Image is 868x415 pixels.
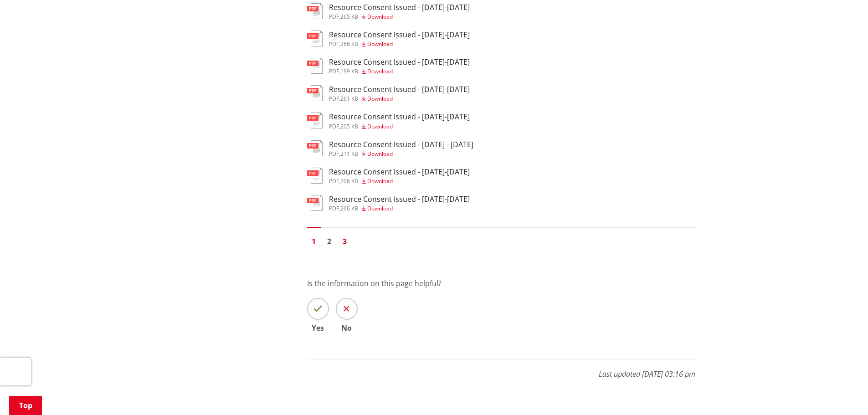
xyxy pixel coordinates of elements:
a: Resource Consent Issued - [DATE] - [DATE] pdf,211 KB Download [307,140,473,157]
h3: Resource Consent Issued - [DATE]-[DATE] [329,113,470,121]
img: document-pdf.svg [307,58,323,74]
div: , [329,14,470,20]
span: pdf [329,95,339,102]
a: Resource Consent Issued - [DATE]-[DATE] pdf,266 KB Download [307,31,470,47]
img: document-pdf.svg [307,85,323,101]
a: Resource Consent Issued - [DATE]-[DATE] pdf,199 KB Download [307,58,470,74]
span: Download [367,177,393,185]
a: Go to page 3 [338,235,352,248]
img: document-pdf.svg [307,3,323,19]
span: 206 KB [340,177,358,185]
span: Download [367,150,393,158]
span: pdf [329,67,339,75]
a: Page 1 [307,235,321,248]
span: Download [367,123,393,130]
span: No [336,324,358,332]
span: pdf [329,13,339,20]
span: pdf [329,150,339,158]
h3: Resource Consent Issued - [DATE]-[DATE] [329,31,470,39]
a: Top [9,396,42,415]
span: 266 KB [340,40,358,48]
span: 199 KB [340,67,358,75]
div: , [329,41,470,47]
span: 266 KB [340,205,358,212]
div: , [329,179,470,184]
a: Resource Consent Issued - [DATE]-[DATE] pdf,266 KB Download [307,195,470,211]
img: document-pdf.svg [307,31,323,46]
span: pdf [329,177,339,185]
div: , [329,151,473,157]
h3: Resource Consent Issued - [DATE]-[DATE] [329,85,470,94]
h3: Resource Consent Issued - [DATE]-[DATE] [329,168,470,176]
span: Yes [307,324,329,332]
img: document-pdf.svg [307,195,323,211]
h3: Resource Consent Issued - [DATE] - [DATE] [329,140,473,149]
a: Resource Consent Issued - [DATE]-[DATE] pdf,205 KB Download [307,113,470,129]
span: Download [367,40,393,48]
div: , [329,124,470,129]
span: Download [367,205,393,212]
span: 261 KB [340,95,358,102]
h3: Resource Consent Issued - [DATE]-[DATE] [329,195,470,204]
img: document-pdf.svg [307,140,323,156]
iframe: Messenger Launcher [826,377,859,410]
span: pdf [329,40,339,48]
h3: Resource Consent Issued - [DATE]-[DATE] [329,3,470,12]
span: pdf [329,123,339,130]
a: Resource Consent Issued - [DATE]-[DATE] pdf,261 KB Download [307,85,470,102]
h3: Resource Consent Issued - [DATE]-[DATE] [329,58,470,67]
div: , [329,69,470,74]
span: pdf [329,205,339,212]
img: document-pdf.svg [307,113,323,128]
span: 205 KB [340,123,358,130]
span: Download [367,13,393,20]
a: Resource Consent Issued - [DATE]-[DATE] pdf,265 KB Download [307,3,470,20]
nav: Pagination [307,227,695,251]
p: Is the information on this page helpful? [307,278,695,289]
img: document-pdf.svg [307,168,323,184]
span: Download [367,95,393,102]
span: Download [367,67,393,75]
a: Go to page 2 [323,235,336,248]
span: 211 KB [340,150,358,158]
div: , [329,206,470,211]
span: 265 KB [340,13,358,20]
a: Resource Consent Issued - [DATE]-[DATE] pdf,206 KB Download [307,168,470,184]
div: , [329,96,470,102]
p: Last updated [DATE] 03:16 pm [307,359,695,379]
